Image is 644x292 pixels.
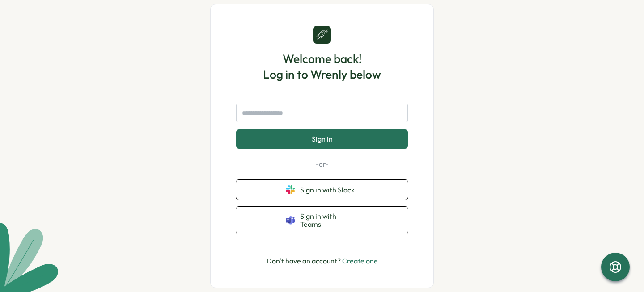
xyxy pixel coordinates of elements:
button: Sign in with Teams [236,207,408,234]
p: Don't have an account? [267,255,378,267]
button: Sign in [236,129,408,148]
span: Sign in with Slack [300,186,358,194]
span: Sign in with Teams [300,212,358,229]
p: -or- [236,159,408,169]
h1: Welcome back! Log in to Wrenly below [263,51,381,82]
button: Sign in with Slack [236,180,408,200]
span: Sign in [312,135,333,143]
a: Create one [342,256,378,265]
